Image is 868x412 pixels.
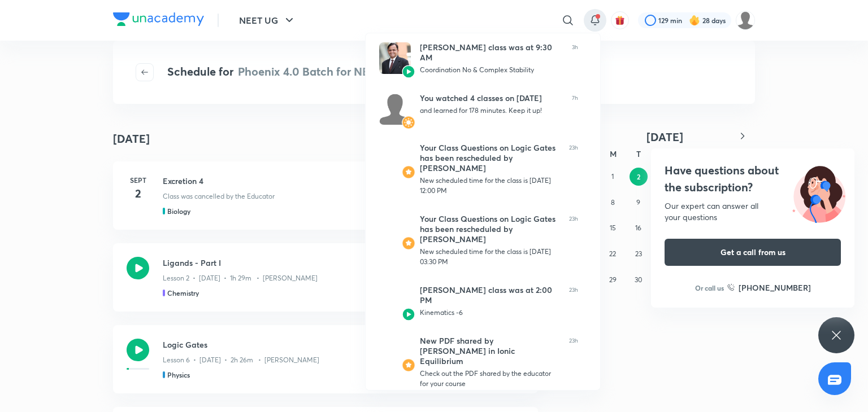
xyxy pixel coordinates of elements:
[379,42,411,74] img: Avatar
[366,327,592,398] a: AvatarAvatarNew PDF shared by [PERSON_NAME] in Ionic EquilibriumCheck out the PDF shared by the e...
[569,285,578,318] span: 23h
[379,285,411,317] img: Avatar
[402,116,415,129] img: Avatar
[366,33,592,84] a: AvatarAvatar[PERSON_NAME] class was at 9:30 AMCoordination No & Complex Stability3h
[366,205,592,276] a: AvatarAvatarYour Class Questions on Logic Gates has been rescheduled by [PERSON_NAME]New schedule...
[569,336,578,389] span: 23h
[402,308,415,321] img: Avatar
[420,143,560,173] div: Your Class Questions on Logic Gates has been rescheduled by [PERSON_NAME]
[366,134,592,205] a: AvatarAvatarYour Class Questions on Logic Gates has been rescheduled by [PERSON_NAME]New schedule...
[420,336,560,366] div: New PDF shared by [PERSON_NAME] in Ionic Equilibrium
[420,308,560,318] div: Kinematics -6
[420,93,563,103] div: You watched 4 classes on [DATE]
[402,65,415,78] img: Avatar
[379,336,411,367] img: Avatar
[420,214,560,244] div: Your Class Questions on Logic Gates has been rescheduled by [PERSON_NAME]
[420,285,560,305] div: [PERSON_NAME] class was at 2:00 PM
[402,358,415,372] img: Avatar
[420,42,563,63] div: [PERSON_NAME] class was at 9:30 AM
[379,93,411,125] img: Avatar
[420,106,563,116] div: and learned for 178 minutes. Keep it up!
[569,214,578,267] span: 23h
[420,369,560,389] div: Check out the PDF shared by the educator for your course
[572,42,578,75] span: 3h
[379,214,411,246] img: Avatar
[402,236,415,250] img: Avatar
[572,93,578,125] span: 7h
[366,84,592,134] a: AvatarAvatarYou watched 4 classes on [DATE]and learned for 178 minutes. Keep it up!7h
[379,143,411,174] img: Avatar
[420,176,560,196] div: New scheduled time for the class is [DATE] 12:00 PM
[420,65,563,75] div: Coordination No & Complex Stability
[366,276,592,327] a: AvatarAvatar[PERSON_NAME] class was at 2:00 PMKinematics -623h
[569,143,578,196] span: 23h
[420,247,560,267] div: New scheduled time for the class is [DATE] 03:30 PM
[402,165,415,179] img: Avatar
